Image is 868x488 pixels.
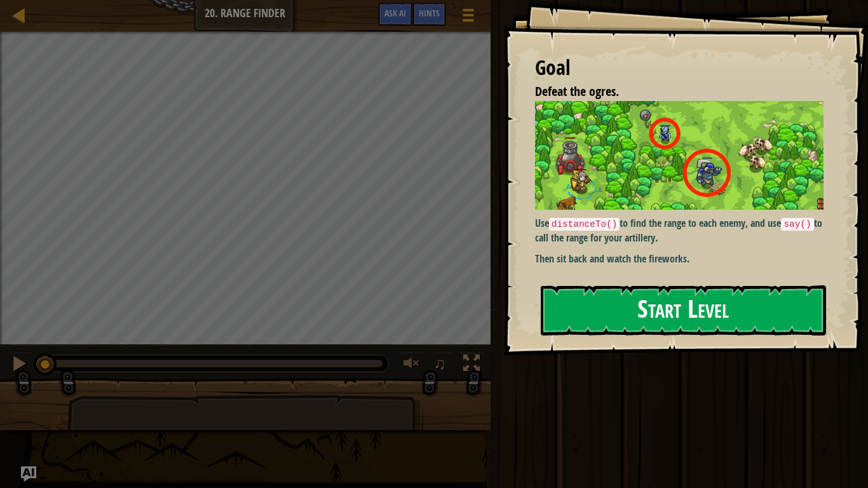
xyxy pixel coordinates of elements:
li: Defeat the ogres. [519,83,820,101]
code: say() [781,218,813,231]
span: Defeat the ogres. [535,83,619,100]
button: ♫ [431,352,452,378]
button: Ctrl + P: Pause [6,352,32,378]
button: Toggle fullscreen [459,352,484,378]
span: ♫ [433,354,446,373]
button: Ask AI [378,3,412,26]
button: Start Level [541,285,826,335]
button: Ask AI [21,466,36,482]
button: Show game menu [452,3,484,32]
span: Ask AI [384,7,406,19]
span: Hints [419,7,440,19]
img: Range finder [535,101,824,210]
p: Use to find the range to each enemy, and use to call the range for your artillery. [535,216,824,245]
div: Goal [535,53,824,83]
p: Then sit back and watch the fireworks. [535,252,824,266]
button: Adjust volume [399,352,424,378]
code: distanceTo() [549,218,620,231]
